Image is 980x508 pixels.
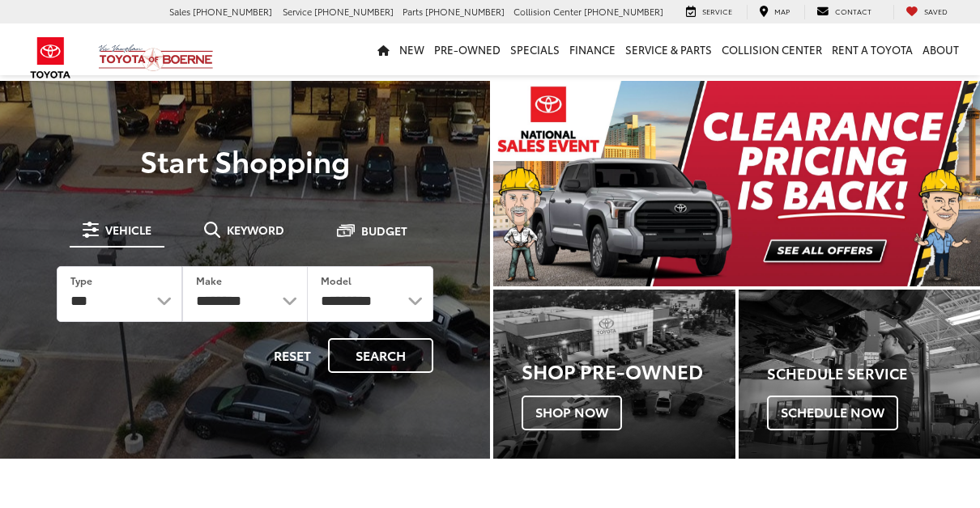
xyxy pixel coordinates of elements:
span: Service [702,6,732,16]
a: Service & Parts: Opens in a new tab [620,23,717,75]
span: Saved [924,6,948,16]
img: Vic Vaughan Toyota of Boerne [98,44,214,72]
section: Carousel section with vehicle pictures - may contain disclaimers. [493,81,980,286]
span: Service [283,5,312,18]
span: Vehicle [105,224,151,235]
a: Finance [565,23,620,75]
span: Parts [403,5,423,18]
span: Schedule Now [767,396,898,430]
img: Toyota [20,32,81,84]
a: Pre-Owned [429,23,505,75]
a: Shop Pre-Owned Shop Now [493,290,735,459]
div: carousel slide number 1 of 2 [493,81,980,286]
a: Contact [804,5,884,19]
span: [PHONE_NUMBER] [425,5,505,18]
span: Budget [361,225,407,236]
div: Toyota [493,290,735,459]
span: Map [774,6,790,16]
button: Reset [260,338,325,373]
span: Contact [835,6,871,16]
h3: Shop Pre-Owned [522,360,735,381]
img: Clearance Pricing Is Back [493,81,980,286]
label: Type [70,273,92,287]
span: Shop Now [522,396,622,430]
a: Collision Center [717,23,827,75]
button: Search [328,338,433,373]
span: [PHONE_NUMBER] [584,5,663,18]
span: [PHONE_NUMBER] [314,5,394,18]
a: About [918,23,964,75]
a: Service [674,5,744,19]
span: Collision Center [513,5,582,18]
span: [PHONE_NUMBER] [193,5,272,18]
span: Keyword [227,224,284,235]
p: Start Shopping [34,144,456,176]
a: New [394,23,429,75]
label: Model [321,273,352,287]
a: My Saved Vehicles [893,5,960,19]
span: Sales [169,5,190,18]
button: Click to view next picture. [907,113,980,254]
button: Click to view previous picture. [493,113,566,254]
a: Rent a Toyota [827,23,918,75]
a: Specials [505,23,565,75]
label: Make [196,273,222,287]
a: Map [747,5,802,19]
a: Home [373,23,394,75]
